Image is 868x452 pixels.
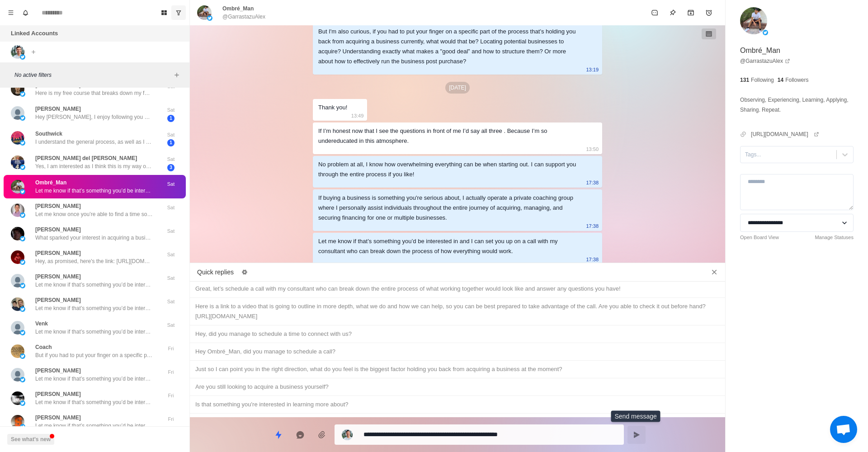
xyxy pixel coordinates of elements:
p: Fri [160,368,182,376]
p: Let me know if that’s something you’d be interested in and I can set you up on a call with my con... [35,281,153,289]
p: Quick replies [197,268,234,277]
p: 13:19 [586,65,599,75]
img: picture [763,30,768,35]
p: Fri [160,415,182,423]
p: Hey, as promised, here's the link: [URL][DOMAIN_NAME] P.S.: If you want to buy a "boring" busines... [35,257,153,265]
button: Board View [157,5,171,20]
img: picture [20,353,25,359]
p: But if you had to put your finger on a specific part of the process that’s holding you back from ... [35,351,153,359]
p: [PERSON_NAME] del [PERSON_NAME] [35,154,137,162]
img: picture [20,259,25,265]
img: picture [20,400,25,406]
span: 3 [167,164,175,171]
p: Let me know if that’s something you’d be interested in and I can set you up on a call with my con... [35,375,153,383]
p: Yes, I am interested as I think this is my way out of the corporate world. [35,162,153,170]
img: picture [11,180,24,193]
button: Add filters [171,70,182,80]
img: picture [11,250,24,264]
p: Fri [160,345,182,353]
div: Is that something you're interested in learning more about? [195,400,720,410]
button: Reply with AI [291,426,309,444]
img: picture [342,429,353,440]
p: Southwick [35,130,62,138]
img: picture [11,297,24,311]
img: picture [11,45,24,59]
p: [PERSON_NAME] [35,367,81,375]
div: Here is a link to a video that is going to outline in more depth, what we do and how we can help,... [195,301,720,321]
p: Let me know if that’s something you’d be interested in and I can set you up on a call with my con... [35,422,153,430]
p: Ombré_Man [35,179,66,187]
p: [PERSON_NAME] [35,390,81,398]
span: 1 [167,139,175,146]
img: picture [11,203,24,217]
p: Linked Accounts [11,29,58,38]
p: 131 [740,76,749,84]
img: picture [20,140,25,146]
p: [PERSON_NAME] [35,273,81,281]
p: Let me know once you’re able to find a time so I can confirm that on my end + shoot over the pre-... [35,210,153,218]
p: Coach [35,343,52,351]
p: Let me know if that’s something you’d be interested in and I can set you up on a call with my con... [35,328,153,336]
img: picture [11,106,24,120]
button: Add reminder [700,4,718,22]
img: picture [740,7,767,34]
button: Archive [682,4,700,22]
button: Mark as unread [646,4,664,22]
a: Open Board View [740,234,779,241]
p: Fri [160,392,182,400]
img: picture [20,165,25,170]
div: No problem at all, I know how overwhelming everything can be when starting out. I can support you... [318,160,582,179]
div: Just so I can point you in the right direction, what do you feel is the biggest factor holding yo... [195,364,720,374]
img: picture [20,330,25,335]
p: Sat [160,106,182,114]
img: picture [20,283,25,288]
p: Observing, Experiencing, Learning, Applying, Sharing. Repeat. [740,95,854,115]
p: Sat [160,251,182,259]
p: 17:38 [586,178,599,188]
p: [DATE] [445,82,470,94]
a: Manage Statuses [815,234,854,241]
img: picture [11,274,24,287]
p: 17:38 [586,254,599,264]
img: picture [11,415,24,428]
img: picture [20,212,25,218]
img: picture [20,115,25,121]
p: Hey [PERSON_NAME], I enjoy following you on Twitter - Thx for this thread. I’ve been in medical s... [35,113,153,121]
p: [PERSON_NAME] [35,296,81,304]
img: picture [197,5,212,20]
p: Sat [160,274,182,282]
div: But I'm also curious, if you had to put your finger on a specific part of the process that’s hold... [318,27,582,66]
p: 17:38 [586,221,599,231]
p: @GarrastazuAlex [222,13,265,21]
p: 13:50 [586,144,599,154]
button: Pin [664,4,682,22]
p: Sat [160,180,182,188]
span: 1 [167,115,175,122]
p: [PERSON_NAME] [35,226,81,234]
div: Let me know if that’s something you’d be interested in and I can set you up on a call with my con... [318,236,582,256]
img: picture [20,377,25,382]
div: Hey Ombré_Man, did you manage to schedule a call? [195,347,720,357]
p: Let me know if that’s something you’d be interested in and I can set you up on a call with my con... [35,398,153,406]
p: Sat [160,155,182,163]
p: Let me know if that’s something you’d be interested in and I can set you up on a call with my con... [35,187,153,195]
img: picture [20,91,25,97]
button: Notifications [18,5,33,20]
button: Add account [28,47,39,57]
p: Venk [35,320,48,328]
p: No active filters [14,71,171,79]
p: [PERSON_NAME] [35,249,81,257]
img: picture [20,306,25,312]
div: Thank you! [318,103,347,113]
img: picture [11,368,24,381]
p: Let me know if that’s something you’d be interested in and I can set you up on a call with my con... [35,304,153,312]
button: See what's new [7,434,54,445]
p: [PERSON_NAME] [35,202,81,210]
img: picture [11,131,24,145]
p: 13:49 [351,111,364,121]
div: If I’m honest now that I see the questions in front of me I’d say all three . Because I’m so unde... [318,126,582,146]
img: picture [11,155,24,169]
p: I understand the general process, as well as I can without ever having purchased a business. My h... [35,138,153,146]
button: Edit quick replies [237,265,252,279]
p: What sparked your interest in acquiring a business, and where are you located? I might be able to... [35,234,153,242]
